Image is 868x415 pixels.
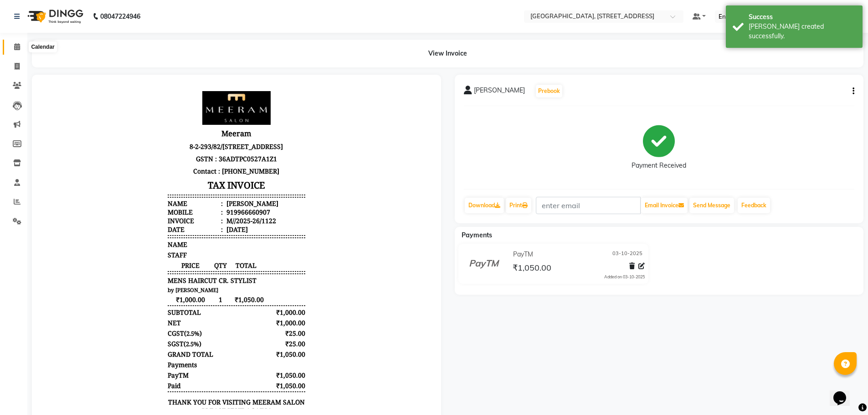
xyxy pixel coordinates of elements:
[462,231,492,239] span: Payments
[127,141,182,150] div: Date
[172,177,187,186] span: QTY
[184,124,229,133] div: 919966660907
[127,43,264,56] h3: Meeram
[184,115,237,124] div: [PERSON_NAME]
[127,266,172,275] div: GRAND TOTAL
[127,69,264,81] p: GSTN : 36ADTPC0527A1Z1
[127,277,156,285] div: Payments
[513,250,533,259] span: PayTM
[127,81,264,93] p: Contact : [PHONE_NUMBER]
[506,198,531,213] a: Print
[474,86,525,98] span: [PERSON_NAME]
[127,133,182,141] div: Invoice
[127,211,172,220] span: ₹1,000.00
[32,40,863,67] div: View Invoice
[229,297,265,306] div: ₹1,050.00
[229,224,265,233] div: ₹1,000.00
[536,85,562,97] button: Prebook
[145,246,159,254] span: 2.5%
[465,198,504,213] a: Download
[127,256,143,264] span: SGST
[632,161,686,170] div: Payment Received
[184,141,207,150] div: [DATE]
[127,256,160,264] div: ( )
[229,245,265,254] div: ₹25.00
[536,197,641,214] input: enter email
[127,192,216,201] span: MENS HAIRCUT CR. STYLIST
[229,235,265,243] div: ₹1,000.00
[229,287,265,296] div: ₹1,050.00
[172,211,187,220] span: 1
[127,224,160,233] div: SUBTOTAL
[749,12,856,22] div: Success
[127,245,143,254] span: CGST
[127,115,182,124] div: Name
[127,245,161,254] div: ( )
[127,167,146,175] span: STAFF
[180,133,182,141] span: :
[127,314,264,340] p: THANK YOU FOR VISITING MEERAM SALON PLEASE VISIT AGAIN ! T&C : Products once sold wont be returned.
[738,198,770,213] a: Feedback
[229,256,265,264] div: ₹25.00
[127,235,140,243] div: NET
[23,4,86,29] img: logo
[180,141,182,150] span: :
[641,198,688,213] button: Email Invoice
[830,379,859,406] iframe: chat widget
[180,115,182,124] span: :
[127,297,140,306] div: Paid
[689,198,734,213] button: Send Message
[229,266,265,275] div: ₹1,050.00
[127,56,264,69] p: 8-2-293/82/[STREET_ADDRESS]
[127,177,172,186] span: PRICE
[127,287,148,296] span: PayTM
[100,4,140,29] b: 08047224946
[749,22,856,41] div: Bill created successfully.
[180,124,182,133] span: :
[127,124,182,133] div: Mobile
[604,274,645,280] div: Added on 03-10-2025
[29,41,56,52] div: Calendar
[612,250,642,259] span: 03-10-2025
[145,256,158,264] span: 2.5%
[161,7,230,41] img: file_1722000872831.jpg
[127,203,177,210] small: by [PERSON_NAME]
[127,93,264,109] h3: TAX INVOICE
[187,211,223,220] span: ₹1,050.00
[127,156,146,165] span: NAME
[513,262,551,275] span: ₹1,050.00
[184,133,235,141] div: M//2025-26/1122
[187,177,223,186] span: TOTAL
